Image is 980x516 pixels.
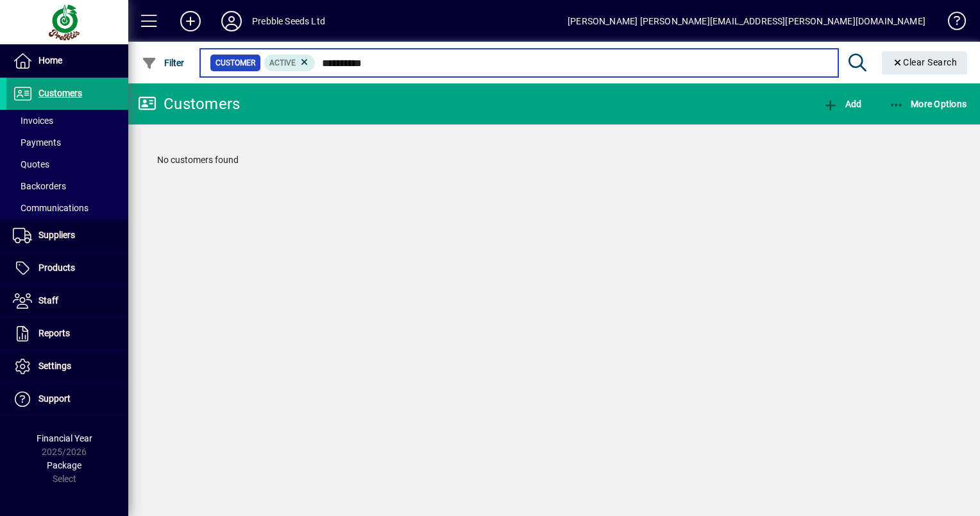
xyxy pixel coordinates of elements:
[6,153,128,175] a: Quotes
[13,181,66,191] span: Backorders
[6,383,128,415] a: Support
[138,94,240,114] div: Customers
[170,10,211,33] button: Add
[6,45,128,77] a: Home
[37,433,92,443] span: Financial Year
[6,197,128,219] a: Communications
[269,58,296,67] span: Active
[215,56,255,69] span: Customer
[6,318,128,350] a: Reports
[38,55,62,65] span: Home
[38,230,75,240] span: Suppliers
[820,92,865,116] button: Add
[889,99,967,109] span: More Options
[568,11,925,31] div: [PERSON_NAME] [PERSON_NAME][EMAIL_ADDRESS][PERSON_NAME][DOMAIN_NAME]
[823,99,861,109] span: Add
[6,285,128,317] a: Staff
[6,110,128,132] a: Invoices
[38,361,71,371] span: Settings
[47,460,81,470] span: Package
[6,350,128,383] a: Settings
[13,159,49,169] span: Quotes
[38,393,71,404] span: Support
[252,11,325,31] div: Prebble Seeds Ltd
[38,262,75,273] span: Products
[139,51,188,74] button: Filter
[882,51,968,74] button: Clear
[6,252,128,284] a: Products
[38,295,58,305] span: Staff
[938,3,964,44] a: Knowledge Base
[13,203,89,213] span: Communications
[38,88,82,98] span: Customers
[892,57,958,67] span: Clear Search
[13,137,61,148] span: Payments
[142,58,185,68] span: Filter
[6,132,128,153] a: Payments
[886,92,970,116] button: More Options
[6,175,128,197] a: Backorders
[6,219,128,252] a: Suppliers
[38,328,70,338] span: Reports
[13,116,53,126] span: Invoices
[144,141,964,180] div: No customers found
[211,10,252,33] button: Profile
[264,55,316,71] mat-chip: Activation Status: Active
